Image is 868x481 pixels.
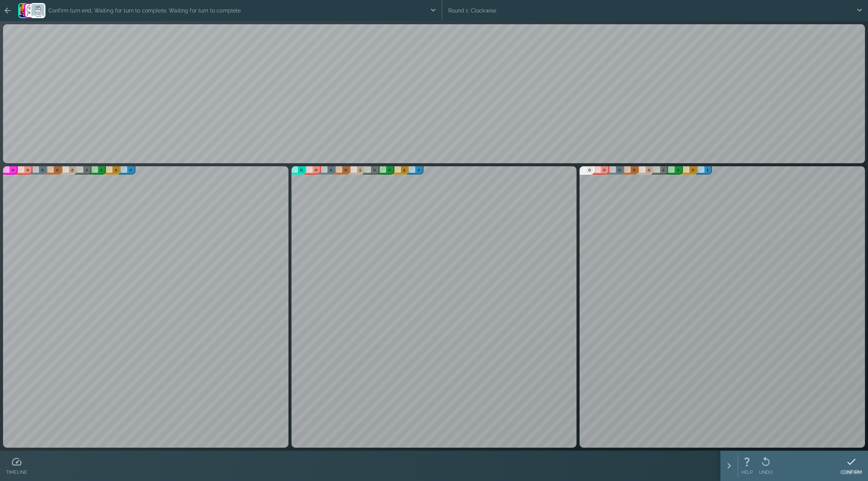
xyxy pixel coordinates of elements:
p: 0 [300,167,303,173]
p: UNDO [759,469,773,476]
p: 0 [26,167,29,173]
p: CONFIRM [841,469,862,476]
p: Confirm turn end, Waiting for turn to complete, Waiting for turn to complete [45,3,430,18]
p: 1 [359,167,361,173]
p: 0 [618,167,621,173]
img: 90486fc592dae9645688f126410224d3.png [25,4,38,17]
img: 27fe5f41d76690b9e274fd96f4d02f98.png [31,4,44,17]
p: 2 [71,167,73,173]
div: ; [738,451,738,481]
p: 2 [403,167,405,173]
p: 0 [603,167,606,173]
p: 0 [344,167,347,173]
p: 0 [418,167,420,173]
p: 0 [677,167,679,173]
img: 7ce405b35252b32175a1b01a34a246c5.png [19,4,32,17]
p: 1 [707,167,709,173]
p: 0 [315,167,318,173]
p: 0 [633,167,636,173]
p: 0 [330,167,332,173]
p: HELP [741,469,753,476]
p: TIMELINE [6,469,27,476]
p: 2 [100,167,103,173]
p: 0 [692,167,694,173]
p: 0 [373,167,376,173]
p: 0 [115,167,117,173]
p: 0 [86,167,88,173]
p: 0 [56,167,59,173]
p: 2 [662,167,665,173]
p: 0 [648,167,650,173]
p: 0 [12,167,14,173]
p: 0 [41,167,44,173]
p: 0 [388,167,391,173]
p: 0 [129,167,132,173]
p: 0 [588,167,591,173]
